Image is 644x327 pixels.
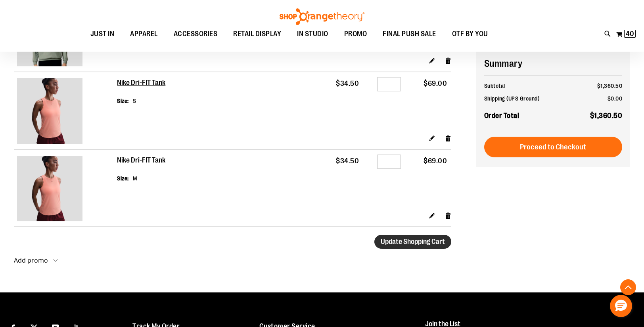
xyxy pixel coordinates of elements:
[620,279,636,295] button: Back To Top
[424,79,447,87] span: $69.00
[133,97,136,105] dd: S
[117,79,166,87] a: Nike Dri-FIT Tank
[14,256,48,265] strong: Add promo
[506,95,539,102] span: (UPS Ground)
[445,56,452,65] a: Remove item
[166,25,226,43] a: ACCESSORIES
[610,295,632,317] button: Hello, have a question? Let’s chat.
[174,25,218,43] span: ACCESSORIES
[626,30,634,38] span: 40
[424,157,447,165] span: $69.00
[484,79,571,92] th: Subtotal
[17,156,82,221] img: Nike Dri-FIT Tank
[122,25,166,43] a: APPAREL
[374,235,451,249] button: Update Shopping Cart
[289,25,336,43] a: IN STUDIO
[133,174,137,182] dd: M
[225,25,289,43] a: RETAIL DISPLAY
[17,156,114,223] a: Nike Dri-FIT Tank
[597,83,623,89] span: $1,360.50
[297,25,328,43] span: IN STUDIO
[520,143,586,151] span: Proceed to Checkout
[484,110,519,121] strong: Order Total
[17,78,82,144] img: Nike Dri-FIT Tank
[452,25,488,43] span: OTF BY YOU
[117,174,129,182] dt: Size
[336,25,375,43] a: PROMO
[82,25,123,43] a: JUST IN
[484,57,623,70] h2: Summary
[90,25,115,43] span: JUST IN
[117,156,166,165] a: Nike Dri-FIT Tank
[590,112,623,120] span: $1,360.50
[444,25,496,43] a: OTF BY YOU
[484,95,505,102] span: Shipping
[383,25,436,43] span: FINAL PUSH SALE
[130,25,158,43] span: APPAREL
[336,157,359,165] span: $34.50
[336,79,359,87] span: $34.50
[484,137,623,157] button: Proceed to Checkout
[14,257,58,268] button: Add promo
[445,211,452,220] a: Remove item
[375,25,444,43] a: FINAL PUSH SALE
[344,25,367,43] span: PROMO
[381,238,445,246] span: Update Shopping Cart
[233,25,281,43] span: RETAIL DISPLAY
[445,134,452,142] a: Remove item
[17,78,114,146] a: Nike Dri-FIT Tank
[608,95,623,102] span: $0.00
[278,8,366,25] img: Shop Orangetheory
[117,97,129,105] dt: Size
